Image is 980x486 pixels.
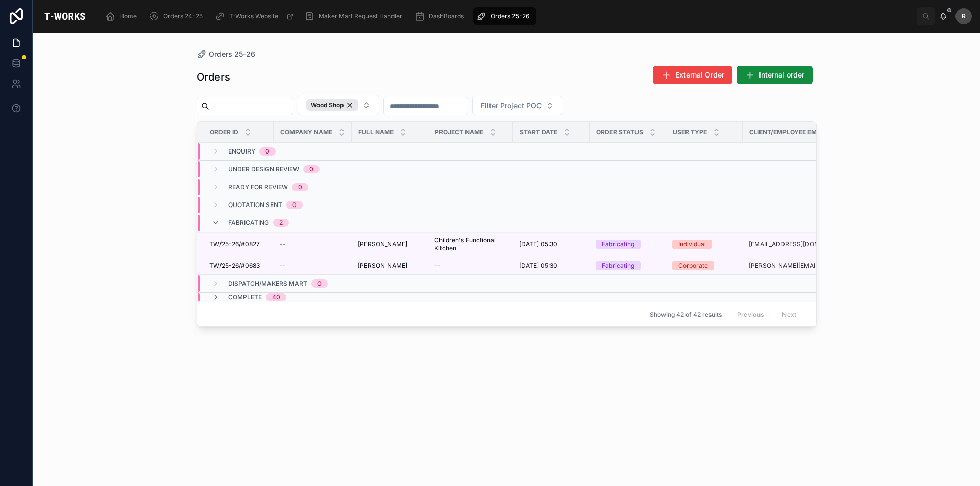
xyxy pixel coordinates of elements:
[358,262,407,270] span: [PERSON_NAME]
[434,236,507,252] a: Children's Functional Kitchen
[519,262,557,270] span: [DATE] 05:30
[292,201,297,209] div: 0
[209,262,267,270] a: TW/25-26/#0683
[318,12,402,20] span: Maker Mart Request Handler
[209,240,267,248] a: TW/25-26/#0827
[163,12,203,20] span: Orders 24-25
[228,183,288,191] span: Ready for Review
[301,7,409,25] a: Maker Mart Request Handler
[280,128,332,136] span: Company Name
[197,70,230,84] h1: Orders
[520,128,557,136] span: Start Date
[306,99,358,111] div: Wood Shop
[102,7,144,25] a: Home
[491,12,529,20] span: Orders 25-26
[228,165,299,173] span: Under Design Review
[596,128,643,136] span: Order Status
[749,240,840,248] a: [EMAIL_ADDRESS][DOMAIN_NAME]
[41,8,89,24] img: App logo
[650,311,722,319] span: Showing 42 of 42 results
[279,219,283,227] div: 2
[280,262,286,270] span: --
[434,262,507,270] a: --
[228,219,269,227] span: Fabricating
[97,5,917,28] div: scrollable content
[672,240,737,249] a: Individual
[473,7,536,25] a: Orders 25-26
[228,147,255,156] span: Enquiry
[209,240,260,248] span: TW/25-26/#0827
[673,128,707,136] span: User Type
[197,49,255,59] a: Orders 25-26
[519,240,557,248] span: [DATE] 05:30
[146,7,210,25] a: Orders 24-25
[596,261,660,270] a: Fabricating
[737,66,813,84] button: Internal order
[602,261,634,270] div: Fabricating
[672,261,737,270] a: Corporate
[228,201,282,209] span: Quotation Sent
[317,279,322,288] div: 0
[596,240,660,249] a: Fabricating
[272,293,280,301] div: 40
[749,262,840,270] a: [PERSON_NAME][EMAIL_ADDRESS][DOMAIN_NAME]
[265,147,269,156] div: 0
[306,99,358,111] button: Unselect WOOD_SHOP
[435,128,483,136] span: Project Name
[119,12,137,20] span: Home
[519,240,583,248] a: [DATE] 05:30
[209,262,260,270] span: TW/25-26/#0683
[434,262,440,270] span: --
[472,96,562,115] button: Select Button
[358,262,422,270] a: [PERSON_NAME]
[358,128,394,136] span: Full Name
[309,165,313,173] div: 0
[675,70,724,80] span: External Order
[678,240,706,249] div: Individual
[653,66,732,84] button: External Order
[280,240,346,248] a: --
[358,240,422,248] a: [PERSON_NAME]
[429,12,464,20] span: DashBoards
[759,70,804,80] span: Internal order
[519,262,583,270] a: [DATE] 05:30
[280,262,346,270] a: --
[749,128,826,136] span: Client/Employee Email
[298,183,302,191] div: 0
[678,261,708,270] div: Corporate
[602,240,634,249] div: Fabricating
[228,279,307,288] span: Dispatch/Makers Mart
[210,128,238,136] span: Order ID
[298,95,379,115] button: Select Button
[280,240,286,248] span: --
[228,293,262,301] span: Complete
[212,7,299,25] a: T-Works Website
[962,12,966,20] span: R
[358,240,407,248] span: [PERSON_NAME]
[481,100,542,111] span: Filter Project POC
[411,7,471,25] a: DashBoards
[229,12,278,20] span: T-Works Website
[209,49,255,59] span: Orders 25-26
